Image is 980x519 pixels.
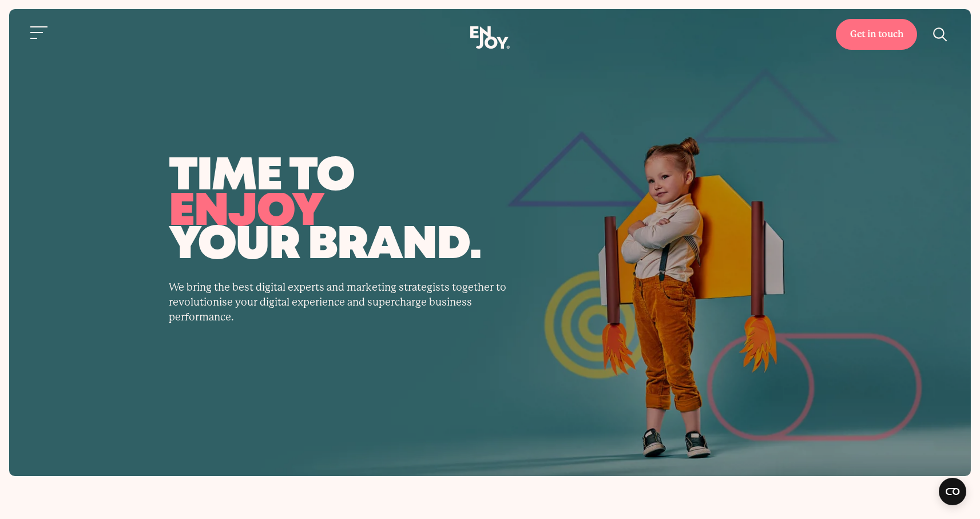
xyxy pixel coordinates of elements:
a: Get in touch [836,19,917,50]
span: your brand. [169,230,812,262]
span: enjoy [169,193,324,231]
button: Site navigation [27,21,51,45]
button: Site search [929,22,953,46]
p: We bring the best digital experts and marketing strategists together to revolutionise your digita... [169,280,512,324]
span: time to [169,161,812,193]
button: Open CMP widget [939,478,966,505]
